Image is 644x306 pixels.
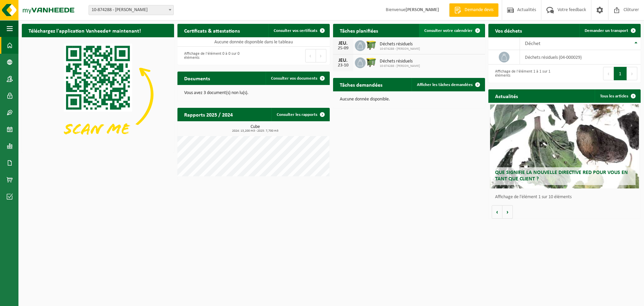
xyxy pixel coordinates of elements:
[336,63,350,68] div: 23-10
[333,24,385,37] h2: Tâches planifiées
[181,129,330,133] span: 2024: 13,200 m3 - 2025: 7,700 m3
[181,125,330,133] h3: Cube
[340,97,479,102] p: Aucune donnée disponible.
[366,56,377,68] img: WB-1100-HPE-GN-50
[316,49,326,62] button: Next
[495,195,637,200] p: Affichage de l'élément 1 sur 10 éléments
[266,72,329,85] a: Consulter vos documents
[177,108,239,121] h2: Rapports 2025 / 2024
[490,104,639,188] a: Que signifie la nouvelle directive RED pour vous en tant que client ?
[380,59,420,64] span: Déchets résiduels
[525,41,540,46] span: Déchet
[417,83,473,87] span: Afficher les tâches demandées
[336,46,350,51] div: 25-09
[463,7,495,13] span: Demande devis
[380,42,420,47] span: Déchets résiduels
[627,67,637,80] button: Next
[603,67,614,80] button: Previous
[366,39,377,51] img: WB-1100-HPE-GN-50
[380,47,420,51] span: 10-874288 - [PERSON_NAME]
[520,50,641,64] td: déchets résiduels (04-000029)
[595,89,640,103] a: Tous les articles
[22,37,174,151] img: Download de VHEPlus App
[22,24,148,37] h2: Téléchargez l'application Vanheede+ maintenant!
[488,24,529,37] h2: Vos déchets
[502,205,513,219] button: Volgende
[177,37,330,47] td: Aucune donnée disponible dans le tableau
[336,41,350,46] div: JEU.
[380,64,420,68] span: 10-874288 - [PERSON_NAME]
[492,205,502,219] button: Vorige
[412,78,484,91] a: Afficher les tâches demandées
[89,5,174,15] span: 10-874288 - COLETTA, BENOÎT - GHLIN
[181,48,250,63] div: Affichage de l'élément 0 à 0 sur 0 éléments
[424,29,473,33] span: Consulter votre calendrier
[579,24,640,37] a: Demander un transport
[492,66,561,81] div: Affichage de l'élément 1 à 1 sur 1 éléments
[305,49,316,62] button: Previous
[274,29,317,33] span: Consulter vos certificats
[271,108,329,121] a: Consulter les rapports
[488,89,525,102] h2: Actualités
[184,91,323,95] p: Vous avez 3 document(s) non lu(s).
[177,24,247,37] h2: Certificats & attestations
[419,24,484,37] a: Consulter votre calendrier
[177,72,217,85] h2: Documents
[585,29,628,33] span: Demander un transport
[614,67,627,80] button: 1
[495,170,628,182] span: Que signifie la nouvelle directive RED pour vous en tant que client ?
[271,76,317,81] span: Consulter vos documents
[333,78,389,91] h2: Tâches demandées
[89,5,173,15] span: 10-874288 - COLETTA, BENOÎT - GHLIN
[268,24,329,37] a: Consulter vos certificats
[336,58,350,63] div: JEU.
[406,7,439,12] strong: [PERSON_NAME]
[449,3,498,17] a: Demande devis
